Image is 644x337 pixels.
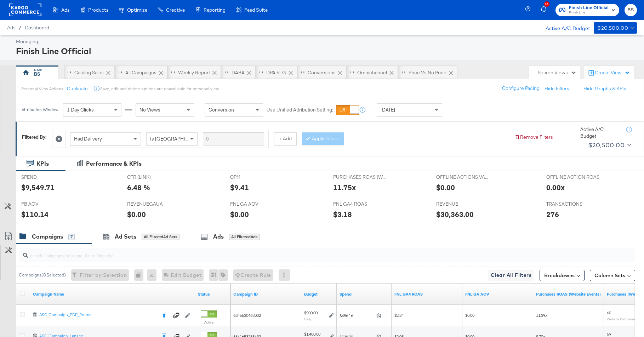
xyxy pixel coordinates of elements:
a: The maximum amount you're willing to spend on your ads, on average each day or over the lifetime ... [304,291,334,297]
span: OFFLINE ACTIONS VALUE [436,174,489,181]
span: $486.16 [340,313,374,318]
div: All Filtered Ads [229,234,260,240]
div: Active A/C Budget [538,22,590,33]
button: Breakdowns [540,270,585,281]
div: 0 [134,269,147,281]
div: Finish Line Official [16,45,635,57]
div: $9.41 [230,182,249,193]
div: 6.48 % [127,182,150,193]
span: SPEND [21,174,74,181]
label: Active [201,320,217,325]
div: Active A/C Budget [580,126,619,139]
div: $110.14 [21,209,49,219]
span: Conversion [209,107,234,113]
div: KPIs [36,160,49,168]
span: FB AOV [21,201,74,207]
span: Finish Line [569,10,609,16]
div: $0.00 [127,209,146,219]
button: Hide Filters [545,85,569,92]
div: 276 [546,209,559,219]
span: BS [627,6,634,14]
button: Remove Filters [514,134,553,141]
span: 6845630463032 [233,313,261,318]
div: 36 [544,1,549,7]
div: $0.00 [230,209,249,219]
div: Campaigns [32,233,63,241]
div: Drag to reorder tab [67,70,71,74]
div: Personal View Actions: [21,86,64,92]
sub: Daily [304,317,312,321]
div: $0.00 [436,182,455,193]
button: Clear All Filters [488,270,534,281]
div: Catalog Sales [74,69,104,76]
span: Clear All Filters [491,271,531,280]
a: Dashboard [25,25,49,30]
span: PURCHASES ROAS (WEBSITE EVENTS) [333,174,386,181]
div: $3.18 [333,209,352,219]
button: Configure Pacing [497,82,545,95]
span: Ads [7,25,15,30]
div: $20,500.00 [588,140,625,150]
div: All Filtered Ad Sets [142,234,179,240]
div: $20,500.00 [597,24,628,33]
a: The total amount spent to date. [340,291,389,297]
span: FNL GA AOV [230,201,283,207]
button: $20,500.00 [585,139,633,151]
button: Finish Line OfficialFinish Line [555,4,619,16]
div: DPA RTG [266,69,286,76]
div: $1,400.00 [304,331,320,337]
span: Feed Suite [244,7,268,13]
div: Ads [213,233,224,241]
span: 60 [607,310,611,315]
span: OFFLINE ACTION ROAS [546,174,599,181]
span: Products [88,7,108,13]
div: Performance & KPIs [86,160,142,168]
div: Weekly Report [178,69,210,76]
div: Create View [595,69,630,76]
span: $0.00 [465,313,474,318]
div: Drag to reorder tab [118,70,122,74]
button: 36 [540,3,552,17]
div: Search Views [538,69,576,76]
div: Drag to reorder tab [171,70,175,74]
div: $30,363.00 [436,209,474,219]
div: BS [34,71,40,78]
div: Filtered By: [22,134,47,141]
a: ASC Campaign_PDP_Promo [39,312,156,319]
div: Ad Sets [115,233,136,241]
label: Use Unified Attribution Setting: [267,107,333,113]
a: The total value of the purchase actions divided by spend tracked by your Custom Audience pixel on... [536,291,601,297]
span: FNL GA4 ROAS [333,201,386,207]
div: 11.75x [333,182,356,193]
div: Campaigns ( 0 Selected) [19,272,66,278]
div: Managing: [16,38,635,45]
span: Reporting [204,7,226,13]
a: Your campaign ID. [233,291,298,297]
span: / [15,25,25,30]
div: Conversions [308,69,336,76]
span: Optimize [127,7,147,13]
span: Finish Line Official [569,4,609,12]
div: $9,549.71 [21,182,55,193]
div: $900.00 [304,310,318,316]
span: TRANSACTIONS [546,201,599,207]
sub: Website Purchases [607,317,636,321]
span: CTR (LINK) [127,174,180,181]
input: Search Campaigns by Name, ID or Objective [28,246,579,259]
button: + Add [274,132,297,145]
span: REVENUEGAUA [127,201,180,207]
div: Drag to reorder tab [350,70,354,74]
div: Omnichannel [357,69,387,76]
input: Enter a search term [203,132,264,145]
button: BS [625,4,637,16]
div: Save, edit and delete options are unavailable for personal view. [100,86,220,92]
div: Drag to reorder tab [259,70,263,74]
span: 59 [607,331,611,337]
span: Is [GEOGRAPHIC_DATA] [150,136,204,142]
a: Your campaign name. [33,291,192,297]
span: Had Delivery [74,136,102,142]
div: ASC Campaign_PDP_Promo [39,312,156,318]
div: DABA [232,69,245,76]
div: Drag to reorder tab [224,70,228,74]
